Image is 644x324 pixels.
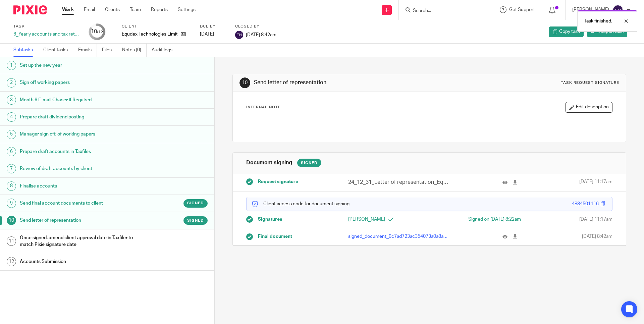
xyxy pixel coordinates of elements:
[7,216,16,225] div: 10
[7,61,16,70] div: 1
[7,199,16,208] div: 9
[7,95,16,105] div: 3
[20,233,145,250] h1: Once signed, amend client approval date in Taxfiler to match Pixie signature date
[20,95,145,105] h1: Month 6 E-mail Chaser if Required
[235,31,243,39] img: svg%3E
[62,6,74,13] a: Work
[151,6,168,13] a: Reports
[122,44,147,57] a: Notes (0)
[84,6,95,13] a: Email
[97,30,103,34] small: /12
[122,24,192,29] label: Client
[566,102,612,113] button: Edit description
[258,178,298,185] span: Request signature
[246,32,276,37] span: [DATE] 8:42am
[612,5,623,15] img: svg%3E
[561,80,619,86] div: Task request signature
[258,216,282,223] span: Signatures
[582,233,612,240] span: [DATE] 8:42am
[152,44,177,57] a: Audit logs
[187,200,204,206] span: Signed
[187,218,204,223] span: Signed
[235,24,276,29] label: Closed by
[20,147,145,157] h1: Prepare draft accounts in Taxfiler.
[20,198,145,208] h1: Send final account documents to client
[246,159,292,166] h1: Document signing
[200,31,227,38] div: [DATE]
[20,257,145,267] h1: Accounts Submission
[7,147,16,156] div: 6
[348,233,449,240] p: signed_document_9c7ad723ac354073a0a8acbd2e702b8a.pdf
[13,5,47,14] img: Pixie
[13,24,80,29] label: Task
[7,181,16,191] div: 8
[13,44,38,57] a: Subtasks
[43,44,73,57] a: Client tasks
[20,77,145,88] h1: Sign off working papers
[252,201,350,207] p: Client access code for document signing
[122,31,177,38] p: Equdex Technologies Limited
[20,60,145,70] h1: Set up the new year
[579,216,612,223] span: [DATE] 11:17am
[7,112,16,122] div: 4
[254,79,444,86] h1: Send letter of representation
[348,216,429,223] p: [PERSON_NAME]
[20,181,145,191] h1: Finalise accounts
[348,178,449,186] p: 24_12_31_Letter of representation_Equdex_Technologies_Limited.pdf
[7,130,16,139] div: 5
[440,216,521,223] div: Signed on [DATE] 8:22am
[105,6,120,13] a: Clients
[13,31,80,38] div: 6_Yearly accounts and tax return
[258,233,292,240] span: Final document
[239,77,250,88] div: 10
[102,44,117,57] a: Files
[7,78,16,88] div: 2
[572,201,599,207] div: 4884501116
[584,18,612,24] p: Task finished.
[20,129,145,139] h1: Manager sign off, of working papers
[297,159,321,167] div: Signed
[91,28,103,36] div: 10
[7,257,16,266] div: 12
[579,178,612,186] span: [DATE] 11:17am
[246,105,281,110] p: Internal Note
[200,24,227,29] label: Due by
[20,215,145,225] h1: Send letter of representation
[7,236,16,246] div: 11
[178,6,196,13] a: Settings
[78,44,97,57] a: Emails
[130,6,141,13] a: Team
[7,164,16,173] div: 7
[20,164,145,174] h1: Review of draft accounts by client
[20,112,145,122] h1: Prepare draft dividend posting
